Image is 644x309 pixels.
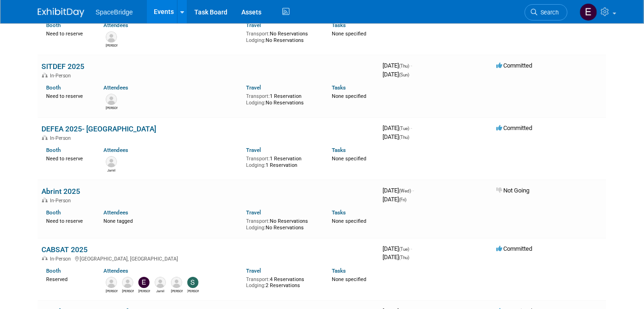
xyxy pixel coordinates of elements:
[383,245,412,252] span: [DATE]
[42,256,48,261] img: In-Person Event
[332,147,346,153] a: Tasks
[122,277,133,288] img: David Gelerman
[106,31,117,42] img: Gonzalez Juan Carlos
[41,245,88,254] a: CABSAT 2025
[38,8,84,17] img: ExhibitDay
[246,93,270,99] span: Transport:
[332,209,346,216] a: Tasks
[246,29,318,43] div: No Reservations No Reservations
[399,247,409,252] span: (Tue)
[246,84,261,91] a: Travel
[496,245,532,252] span: Committed
[122,288,134,294] div: David Gelerman
[106,288,117,294] div: Amir Kashani
[41,62,84,71] a: SITDEF 2025
[46,154,89,162] div: Need to reserve
[171,277,182,288] img: Nick Muttai
[246,162,266,168] span: Lodging:
[106,156,117,167] img: Jamil Joseph
[103,22,128,28] a: Attendees
[155,277,166,288] img: Jamil Joseph
[383,196,406,203] span: [DATE]
[399,188,411,193] span: (Wed)
[383,133,409,140] span: [DATE]
[332,268,346,274] a: Tasks
[246,276,270,282] span: Transport:
[106,277,117,288] img: Amir Kashani
[138,277,150,288] img: Elizabeth Gelerman
[411,124,412,131] span: -
[383,62,412,69] span: [DATE]
[246,147,261,153] a: Travel
[155,288,166,294] div: Jamil Joseph
[103,147,128,153] a: Attendees
[383,187,414,194] span: [DATE]
[332,31,366,37] span: None specified
[332,276,366,282] span: None specified
[50,256,74,262] span: In-Person
[383,254,409,261] span: [DATE]
[246,31,270,37] span: Transport:
[103,268,128,274] a: Attendees
[246,154,318,168] div: 1 Reservation 1 Reservation
[42,73,48,77] img: In-Person Event
[246,225,266,231] span: Lodging:
[246,282,266,288] span: Lodging:
[246,156,270,162] span: Transport:
[50,135,74,141] span: In-Person
[246,100,266,106] span: Lodging:
[96,8,133,16] span: SpaceBridge
[399,72,409,77] span: (Sun)
[411,245,412,252] span: -
[496,62,532,69] span: Committed
[412,187,414,194] span: -
[496,187,529,194] span: Not Going
[399,126,409,131] span: (Tue)
[46,216,89,225] div: Need to reserve
[537,9,559,16] span: Search
[50,73,74,79] span: In-Person
[46,22,61,28] a: Booth
[41,254,375,262] div: [GEOGRAPHIC_DATA], [GEOGRAPHIC_DATA]
[103,209,128,216] a: Attendees
[50,198,74,204] span: In-Person
[246,209,261,216] a: Travel
[42,135,48,140] img: In-Person Event
[332,218,366,224] span: None specified
[46,209,61,216] a: Booth
[246,218,270,224] span: Transport:
[383,124,412,131] span: [DATE]
[46,268,61,274] a: Booth
[187,288,199,294] div: Stella Gelerman
[525,4,568,21] a: Search
[246,268,261,274] a: Travel
[103,84,128,91] a: Attendees
[46,275,89,283] div: Reserved
[246,22,261,28] a: Travel
[246,216,318,231] div: No Reservations No Reservations
[411,62,412,69] span: -
[171,288,183,294] div: Nick Muttai
[399,63,409,69] span: (Thu)
[399,135,409,140] span: (Thu)
[46,29,89,37] div: Need to reserve
[332,156,366,162] span: None specified
[383,71,409,78] span: [DATE]
[332,84,346,91] a: Tasks
[46,91,89,100] div: Need to reserve
[399,197,406,202] span: (Fri)
[106,167,117,173] div: Jamil Joseph
[103,216,240,225] div: None tagged
[332,93,366,99] span: None specified
[41,124,156,133] a: DEFEA 2025- [GEOGRAPHIC_DATA]
[106,105,117,110] div: Gonzalez Juan Carlos
[246,275,318,289] div: 4 Reservations 2 Reservations
[106,42,117,48] div: Gonzalez Juan Carlos
[332,22,346,28] a: Tasks
[187,277,199,288] img: Stella Gelerman
[580,3,597,21] img: Elizabeth Gelerman
[399,255,409,260] span: (Thu)
[46,84,61,91] a: Booth
[246,91,318,106] div: 1 Reservation No Reservations
[496,124,532,131] span: Committed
